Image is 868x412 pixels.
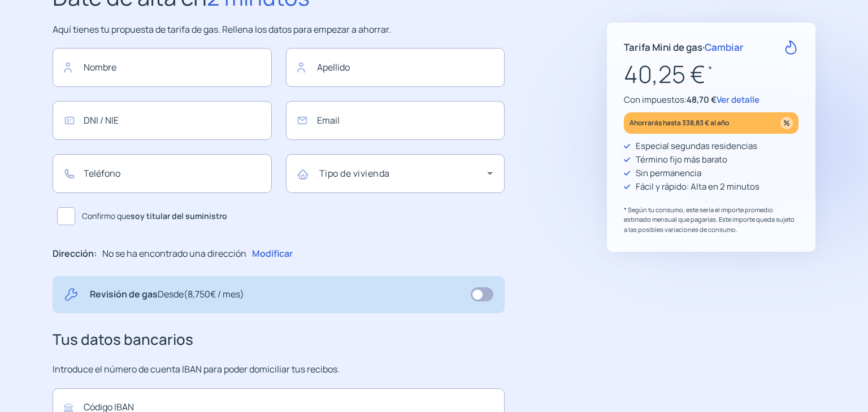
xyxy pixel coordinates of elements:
p: Término fijo más barato [636,153,727,166]
p: 40,25 € [624,55,798,93]
p: Introduce el número de cuenta IBAN para poder domiciliar tus recibos. [53,362,505,377]
p: Con impuestos: [624,93,798,107]
b: soy titular del suministro [131,211,227,221]
p: Fácil y rápido: Alta en 2 minutos [636,180,759,194]
p: Dirección: [53,247,97,261]
span: Desde (8,750€ / mes) [158,288,244,300]
p: Aquí tienes tu propuesta de tarifa de gas. Rellena los datos para empezar a ahorrar. [53,23,505,37]
p: Modificar [252,247,293,261]
p: Revisión de gas [90,287,244,302]
p: Especial segundas residencias [636,139,757,153]
img: tool.svg [64,287,79,302]
mat-label: Tipo de vivienda [319,167,390,179]
span: Cambiar [705,41,744,54]
span: 48,70 € [687,94,717,106]
img: rate-G.svg [784,40,798,55]
p: Ahorrarás hasta 338,83 € al año [630,116,729,129]
p: * Según tu consumo, este sería el importe promedio estimado mensual que pagarías. Este importe qu... [624,205,798,235]
p: No se ha encontrado una dirección [102,247,246,261]
img: percentage_icon.svg [780,117,793,129]
h3: Tus datos bancarios [53,328,505,352]
p: Tarifa Mini de gas · [624,40,744,55]
span: Ver detalle [717,94,759,106]
p: Sin permanencia [636,166,701,180]
span: Confirmo que [82,210,227,222]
